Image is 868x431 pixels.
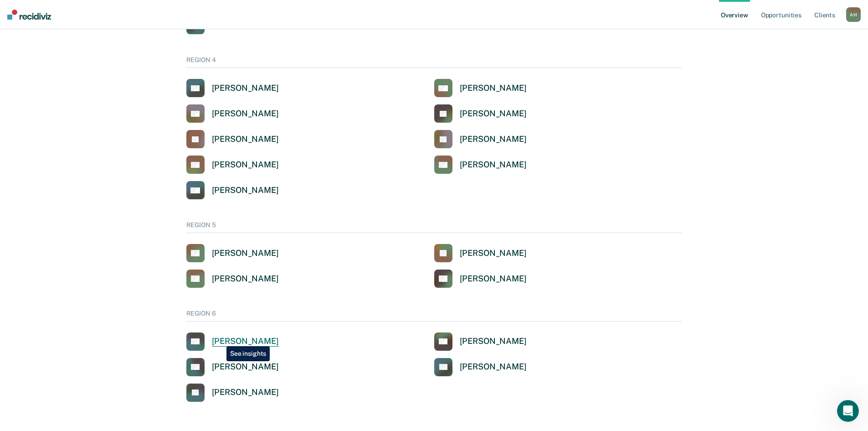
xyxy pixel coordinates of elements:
[186,384,279,402] a: [PERSON_NAME]
[460,109,527,119] div: [PERSON_NAME]
[212,160,279,170] div: [PERSON_NAME]
[212,362,279,372] div: [PERSON_NAME]
[434,358,527,376] a: [PERSON_NAME]
[460,362,527,372] div: [PERSON_NAME]
[434,270,527,288] a: [PERSON_NAME]
[460,248,527,259] div: [PERSON_NAME]
[186,270,279,288] a: [PERSON_NAME]
[837,400,859,422] iframe: Intercom live chat
[434,244,527,262] a: [PERSON_NAME]
[7,10,51,20] img: Recidiviz
[460,160,527,170] div: [PERSON_NAME]
[460,274,527,284] div: [PERSON_NAME]
[186,130,279,148] a: [PERSON_NAME]
[186,79,279,97] a: [PERSON_NAME]
[434,156,527,174] a: [PERSON_NAME]
[212,336,279,347] div: [PERSON_NAME]
[186,221,682,233] div: REGION 5
[186,244,279,262] a: [PERSON_NAME]
[212,185,279,196] div: [PERSON_NAME]
[186,156,279,174] a: [PERSON_NAME]
[460,83,527,93] div: [PERSON_NAME]
[434,332,527,351] a: [PERSON_NAME]
[212,83,279,93] div: [PERSON_NAME]
[434,104,527,123] a: [PERSON_NAME]
[212,274,279,284] div: [PERSON_NAME]
[846,7,861,22] div: A H
[186,358,279,376] a: [PERSON_NAME]
[460,134,527,145] div: [PERSON_NAME]
[186,181,279,199] a: [PERSON_NAME]
[212,109,279,119] div: [PERSON_NAME]
[212,387,279,398] div: [PERSON_NAME]
[186,56,682,68] div: REGION 4
[186,310,682,322] div: REGION 6
[212,134,279,145] div: [PERSON_NAME]
[434,79,527,97] a: [PERSON_NAME]
[846,7,861,22] button: AH
[186,104,279,123] a: [PERSON_NAME]
[434,130,527,148] a: [PERSON_NAME]
[212,248,279,259] div: [PERSON_NAME]
[460,336,527,347] div: [PERSON_NAME]
[186,332,279,351] a: [PERSON_NAME]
